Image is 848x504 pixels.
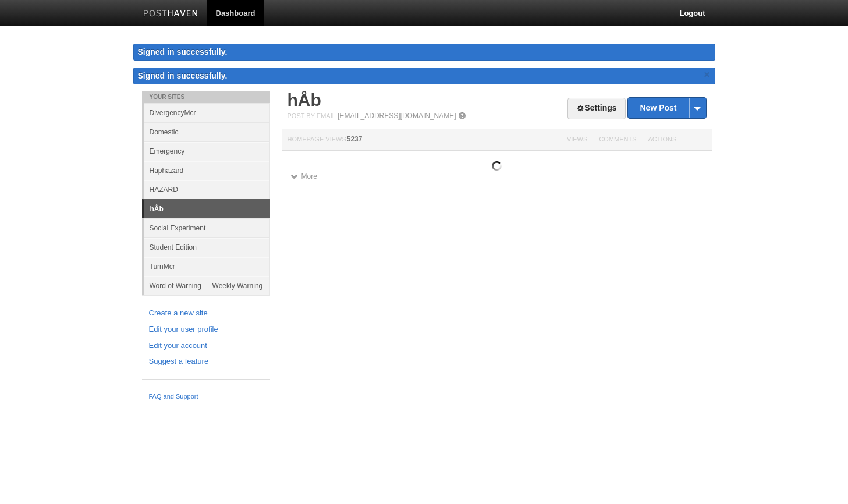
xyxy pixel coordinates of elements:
[144,122,270,141] a: Domestic
[593,129,642,151] th: Comments
[144,200,270,218] a: hÅb
[290,172,317,180] a: More
[133,44,715,61] div: Signed in successfully.
[144,276,270,295] a: Word of Warning — Weekly Warning
[561,129,593,151] th: Views
[288,112,336,119] span: Post by Email
[347,135,363,143] span: 5237
[702,68,712,82] a: ×
[288,90,321,109] a: hÅb
[567,98,625,119] a: Settings
[144,161,270,180] a: Haphazard
[144,218,270,237] a: Social Experiment
[144,180,270,199] a: HAZARD
[149,340,263,352] a: Edit your account
[338,112,456,120] a: [EMAIL_ADDRESS][DOMAIN_NAME]
[492,161,502,171] img: loading.gif
[149,356,263,368] a: Suggest a feature
[144,237,270,257] a: Student Edition
[149,392,263,402] a: FAQ and Support
[144,103,270,122] a: DivergencyMcr
[643,129,712,151] th: Actions
[138,71,228,80] span: Signed in successfully.
[149,324,263,336] a: Edit your user profile
[149,307,263,320] a: Create a new site
[144,141,270,161] a: Emergency
[142,91,270,103] li: Your Sites
[143,10,198,19] img: Posthaven-bar
[628,98,705,118] a: New Post
[144,257,270,276] a: TurnMcr
[282,129,561,151] th: Homepage Views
